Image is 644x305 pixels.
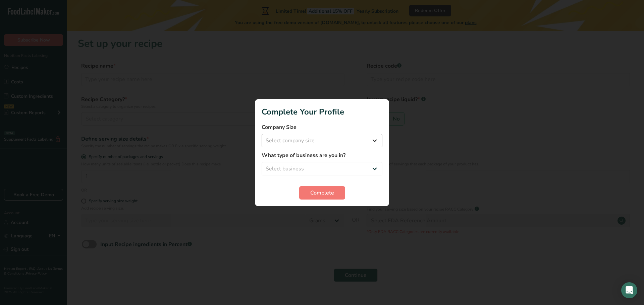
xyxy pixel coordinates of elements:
div: Open Intercom Messenger [621,282,637,298]
span: Complete [310,189,334,197]
label: Company Size [262,123,382,131]
label: What type of business are you in? [262,151,382,159]
button: Complete [299,186,345,200]
h1: Complete Your Profile [262,106,382,118]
